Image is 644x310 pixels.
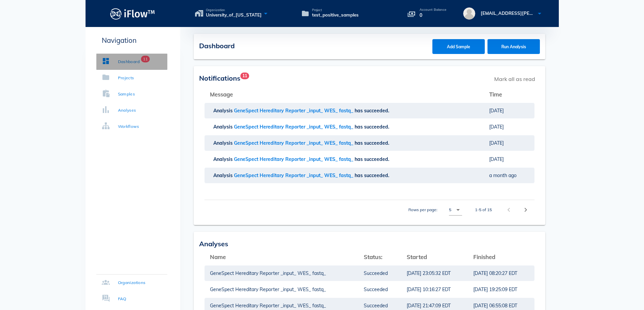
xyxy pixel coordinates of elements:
span: Analysis [213,172,234,178]
span: GeneSpect Hereditary Reporter _input_ WES_ fastq_ [234,156,355,162]
span: Notifications [199,74,240,82]
span: Badge [141,56,150,62]
div: Organizations [118,279,146,286]
span: Add Sample [439,44,478,49]
span: [EMAIL_ADDRESS][PERSON_NAME][DOMAIN_NAME] [481,10,597,16]
div: Samples [118,91,135,97]
div: FAQ [118,295,126,302]
span: Time [489,91,502,98]
div: Analyses [118,107,136,114]
span: Analysis [213,108,234,114]
a: Logo [86,6,180,21]
span: [DATE] [489,156,504,162]
span: Badge [240,73,249,79]
div: Workflows [118,123,139,130]
div: Dashboard [118,58,140,65]
span: GeneSpect Hereditary Reporter _input_ WES_ fastq_ [234,124,355,130]
span: GeneSpect Hereditary Reporter _input_ WES_ fastq_ [234,108,355,114]
td: [DATE] 10:16:27 EDT [401,281,468,298]
td: GeneSpect Hereditary Reporter _input_ WES_ fastq_ [205,281,358,298]
span: has succeeded. [355,108,391,114]
span: Project [312,8,359,12]
p: Navigation [96,35,167,46]
span: Analyses [199,239,228,248]
span: Organization [206,8,262,12]
span: a month ago [489,172,517,178]
div: 5Rows per page: [449,204,462,215]
th: Started: Not sorted. Activate to sort ascending. [401,249,468,265]
i: arrow_drop_down [454,206,462,214]
div: 5 [449,207,451,213]
span: Run Analysis [494,44,533,49]
td: Succeeded [358,281,401,298]
th: Status:: Not sorted. Activate to sort ascending. [358,249,401,265]
span: Status: [364,253,382,260]
th: Name: Not sorted. Activate to sort ascending. [205,249,358,265]
img: avatar.16069ca8.svg [463,7,475,20]
td: Succeeded [358,265,401,281]
span: has succeeded. [355,124,391,130]
th: Time: Not sorted. Activate to sort ascending. [484,86,534,103]
p: 0 [420,11,447,19]
span: test_positive_samples [312,12,359,19]
span: Analysis [213,156,234,162]
span: Analysis [213,124,234,130]
span: University_of_[US_STATE] [206,12,262,19]
td: [DATE] 08:20:27 EDT [468,265,534,281]
div: 1-5 of 15 [475,207,492,213]
td: [DATE] 19:25:09 EDT [468,281,534,298]
td: [DATE] 23:05:32 EDT [401,265,468,281]
span: Name [210,253,226,260]
span: GeneSpect Hereditary Reporter _input_ WES_ fastq_ [234,172,355,178]
i: chevron_right [522,206,530,214]
span: Dashboard [199,41,235,50]
span: Mark all as read [491,72,539,86]
button: Add Sample [432,39,485,54]
div: Rows per page: [408,200,462,220]
td: GeneSpect Hereditary Reporter _input_ WES_ fastq_ [205,265,358,281]
span: Analysis [213,140,234,146]
span: has succeeded. [355,172,391,178]
button: Run Analysis [487,39,540,54]
span: Started [407,253,427,260]
div: Projects [118,75,134,81]
button: Next page [520,204,532,216]
span: Message [210,91,233,98]
p: Account Balance [420,8,447,11]
th: Finished: Not sorted. Activate to sort ascending. [468,249,534,265]
th: Message [205,86,484,103]
span: [DATE] [489,140,504,146]
span: has succeeded. [355,156,391,162]
span: has succeeded. [355,140,391,146]
span: GeneSpect Hereditary Reporter _input_ WES_ fastq_ [234,140,355,146]
span: [DATE] [489,108,504,114]
span: Finished [473,253,495,260]
span: [DATE] [489,124,504,130]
